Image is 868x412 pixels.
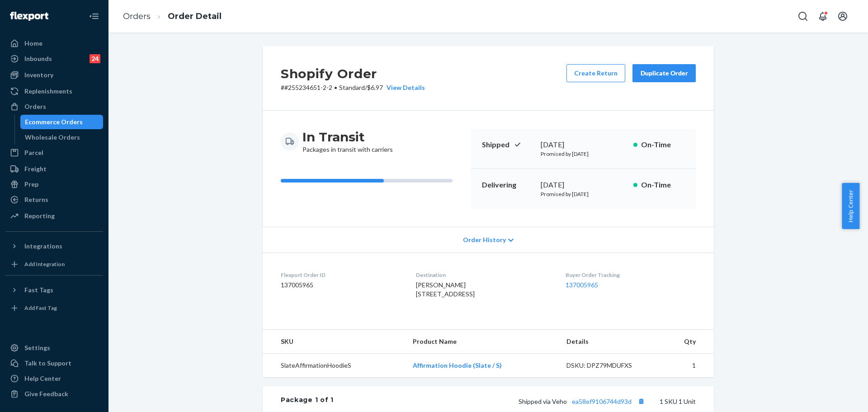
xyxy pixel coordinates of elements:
[566,361,651,370] div: DSKU: DPZ79MDUFXS
[24,260,65,268] div: Add Integration
[413,361,502,369] a: Affirmation Hoodie (Slate / S)
[281,281,401,290] dd: 137005965
[24,70,53,80] div: Inventory
[25,133,80,142] div: Wholesale Orders
[519,398,647,405] span: Shipped via Veho
[383,83,425,92] button: View Details
[302,129,393,145] h3: In Transit
[541,180,626,190] div: [DATE]
[416,281,475,298] span: [PERSON_NAME] [STREET_ADDRESS]
[168,11,222,21] a: Order Detail
[541,150,626,158] p: Promised by [DATE]
[566,271,696,279] dt: Buyer Order Tracking
[566,281,598,289] a: 137005965
[5,209,103,223] a: Reporting
[640,69,688,78] div: Duplicate Order
[482,180,533,190] p: Delivering
[302,129,393,154] div: Packages in transit with carriers
[281,83,425,92] p: # #255234651-2-2 / $6.97
[541,140,626,150] div: [DATE]
[20,130,104,145] a: Wholesale Orders
[541,190,626,198] p: Promised by [DATE]
[24,374,61,383] div: Help Center
[334,395,696,407] div: 1 SKU 1 Unit
[5,51,103,66] a: Inbounds24
[5,301,103,315] a: Add Fast Tag
[90,54,100,63] div: 24
[5,145,103,160] a: Parcel
[24,286,53,295] div: Fast Tags
[24,164,47,173] div: Freight
[463,235,506,244] span: Order History
[814,7,832,25] button: Open notifications
[24,242,62,251] div: Integrations
[834,7,852,25] button: Open account menu
[123,11,151,21] a: Orders
[5,283,103,297] button: Fast Tags
[794,7,812,25] button: Open Search Box
[24,304,57,312] div: Add Fast Tag
[24,148,43,157] div: Parcel
[24,87,72,96] div: Replenishments
[24,180,38,189] div: Prep
[24,389,68,398] div: Give Feedback
[5,162,103,176] a: Freight
[24,211,55,220] div: Reporting
[24,343,50,352] div: Settings
[339,84,365,91] span: Standard
[5,36,103,51] a: Home
[566,64,625,82] button: Create Return
[10,12,48,21] img: Flexport logo
[24,54,52,63] div: Inbounds
[5,341,103,355] a: Settings
[842,183,859,229] button: Help Center
[281,271,401,279] dt: Flexport Order ID
[281,395,334,407] div: Package 1 of 1
[641,140,685,150] p: On-Time
[559,330,659,354] th: Details
[406,330,560,354] th: Product Name
[572,398,632,405] a: ea58ef9106744d93d
[635,395,647,407] button: Copy tracking number
[5,68,103,82] a: Inventory
[263,354,406,378] td: SlateAffirmationHoodieS
[5,387,103,401] button: Give Feedback
[5,257,103,272] a: Add Integration
[20,115,104,129] a: Ecommerce Orders
[5,99,103,114] a: Orders
[263,330,406,354] th: SKU
[24,39,42,48] div: Home
[116,3,229,30] ol: breadcrumbs
[659,354,714,378] td: 1
[632,64,696,82] button: Duplicate Order
[659,330,714,354] th: Qty
[641,180,685,190] p: On-Time
[24,195,48,204] div: Returns
[281,64,425,83] h2: Shopify Order
[482,140,533,150] p: Shipped
[85,7,103,25] button: Close Navigation
[5,84,103,98] a: Replenishments
[5,177,103,192] a: Prep
[5,371,103,386] a: Help Center
[5,239,103,253] button: Integrations
[24,359,71,368] div: Talk to Support
[5,356,103,370] a: Talk to Support
[334,84,337,91] span: •
[24,102,46,111] div: Orders
[416,271,551,279] dt: Destination
[5,192,103,207] a: Returns
[25,117,83,126] div: Ecommerce Orders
